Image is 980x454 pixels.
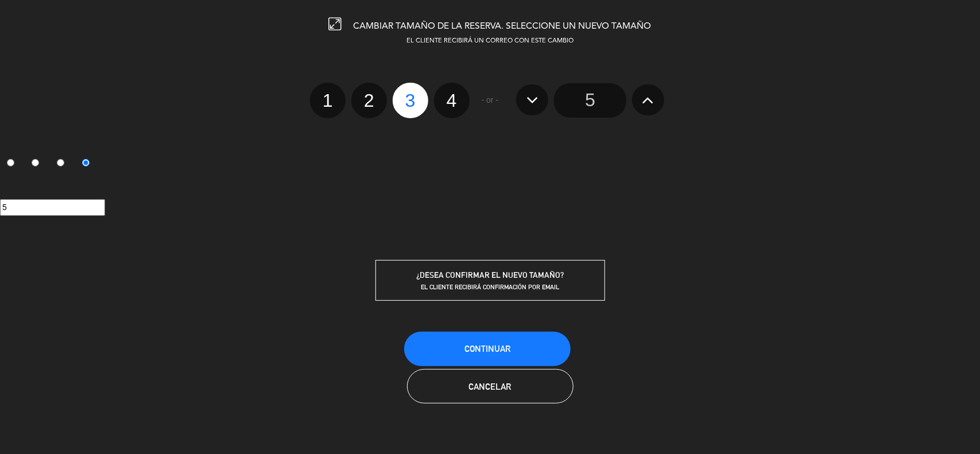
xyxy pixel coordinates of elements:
button: Continuar [404,332,571,366]
input: 1 [7,159,14,166]
label: 4 [75,154,100,174]
span: - or - [482,94,499,107]
label: 2 [351,83,387,118]
span: ¿DESEA CONFIRMAR EL NUEVO TAMAÑO? [416,270,564,280]
button: Cancelar [407,369,574,403]
span: EL CLIENTE RECIBIRÁ CONFIRMACIÓN POR EMAIL [421,283,559,291]
span: CAMBIAR TAMAÑO DE LA RESERVA. SELECCIONE UN NUEVO TAMAÑO [354,22,652,31]
label: 2 [25,154,51,174]
span: Cancelar [469,382,512,391]
span: Continuar [464,344,510,354]
label: 3 [393,83,428,118]
label: 3 [51,154,76,174]
label: 1 [310,83,346,118]
span: EL CLIENTE RECIBIRÁ UN CORREO CON ESTE CAMBIO [406,38,574,44]
label: 4 [434,83,470,118]
input: 3 [57,159,64,166]
input: 2 [32,159,39,166]
input: 4 [82,159,90,166]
